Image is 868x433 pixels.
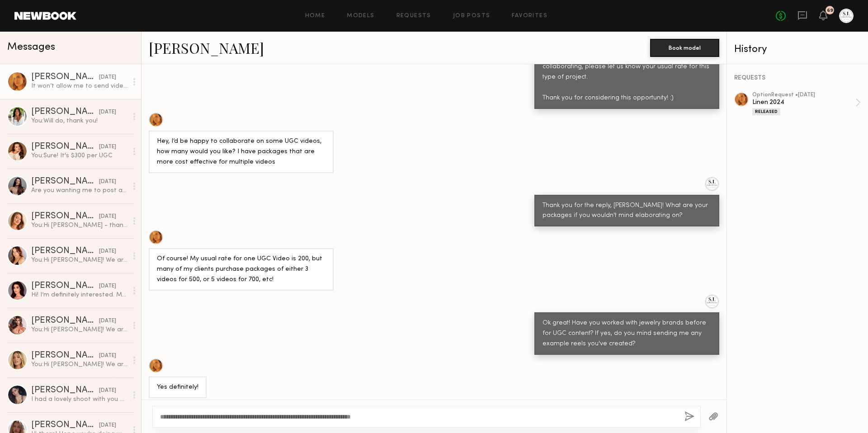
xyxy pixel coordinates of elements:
a: Models [347,13,374,19]
div: [PERSON_NAME] [31,108,99,117]
a: Book model [650,43,719,51]
div: [DATE] [99,178,116,186]
div: You: Hi [PERSON_NAME]! We are a fashion jewelry brand based out of [GEOGRAPHIC_DATA][US_STATE], l... [31,360,127,369]
div: Linen 2024 [752,98,855,107]
a: Job Posts [453,13,491,19]
div: [DATE] [99,108,116,117]
div: [PERSON_NAME] [31,247,99,256]
div: You: Hi [PERSON_NAME] - thanks so much! We have a budget to work within, but thank you for the qu... [31,221,127,230]
div: [DATE] [99,247,116,256]
div: [PERSON_NAME] [31,282,99,291]
div: [PERSON_NAME] [31,421,99,430]
div: [DATE] [99,282,116,291]
div: [DATE] [99,352,116,360]
div: [DATE] [99,73,116,82]
span: Messages [7,42,55,52]
a: Home [305,13,325,19]
div: [PERSON_NAME] [31,386,99,395]
a: Requests [396,13,431,19]
div: Yes definitely! [157,382,198,393]
div: [PERSON_NAME] [31,142,99,151]
div: You: Will do, thank you! [31,117,127,125]
div: 69 [827,8,833,13]
div: [DATE] [99,421,116,430]
div: It won’t allow me to send video but I’d be happy to email it! [31,82,127,90]
div: [DATE] [99,317,116,325]
div: Ok great! Have you worked with jewelry brands before for UGC content? If yes, do you mind sending... [542,318,711,349]
a: [PERSON_NAME] [149,38,264,57]
div: [PERSON_NAME] [31,177,99,186]
div: [DATE] [99,143,116,151]
div: [DATE] [99,386,116,395]
div: History [734,44,861,55]
div: You: Sure! It's $300 per UGC [31,151,127,160]
div: I had a lovely shoot with you guys! Thank you!! [31,395,127,404]
div: Hi! I’m definitely interested. My rate for a UGC video is typically $250-400. If you require post... [31,291,127,299]
div: option Request • [DATE] [752,92,855,98]
div: [DATE] [99,212,116,221]
div: [PERSON_NAME] [31,351,99,360]
a: Favorites [512,13,547,19]
button: Book model [650,39,719,57]
div: REQUESTS [734,75,861,81]
div: Are you wanting me to post as well? [31,186,127,195]
div: You: Hi [PERSON_NAME]! We are a fashion jewelry brand based out of [GEOGRAPHIC_DATA][US_STATE], l... [31,325,127,334]
div: [PERSON_NAME] [31,316,99,325]
a: optionRequest •[DATE]Linen 2024Released [752,92,861,115]
div: [PERSON_NAME] [31,73,99,82]
div: Of course! My usual rate for one UGC Video is 200, but many of my clients purchase packages of ei... [157,254,325,285]
div: Released [752,108,780,115]
div: Hey, I’d be happy to collaborate on some UGC videos, how many would you like? I have packages tha... [157,136,325,168]
div: You: Hi [PERSON_NAME]! We are a fashion jewelry brand based out of [GEOGRAPHIC_DATA][US_STATE], l... [31,256,127,264]
div: Thank you for the reply, [PERSON_NAME]! What are your packages if you wouldn't mind elaborating on? [542,201,711,221]
div: [PERSON_NAME] [31,212,99,221]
